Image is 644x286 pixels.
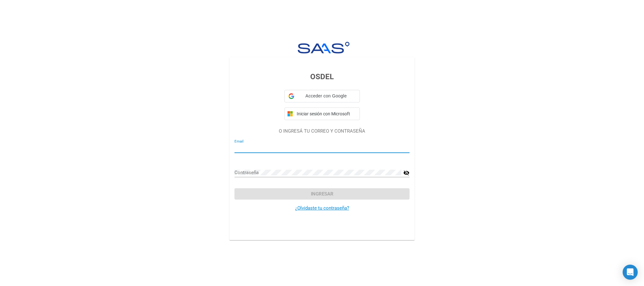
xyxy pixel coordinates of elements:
p: O INGRESÁ TU CORREO Y CONTRASEÑA [234,128,410,135]
div: Open Intercom Messenger [623,265,638,280]
a: ¿Olvidaste tu contraseña? [295,205,349,211]
button: Iniciar sesión con Microsoft [284,107,360,120]
span: Ingresar [311,191,333,197]
div: Acceder con Google [284,90,360,102]
button: Ingresar [234,188,410,200]
span: Iniciar sesión con Microsoft [295,111,357,116]
mat-icon: visibility_off [403,169,410,177]
h3: OSDEL [234,71,410,82]
span: Acceder con Google [297,93,356,99]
